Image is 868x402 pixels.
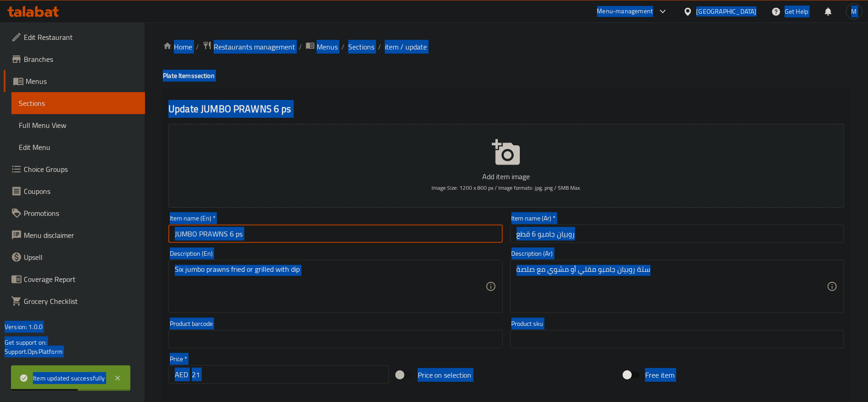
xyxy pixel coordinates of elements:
[196,41,199,52] li: /
[168,225,502,243] input: Enter name En
[385,41,427,52] span: item / update
[317,41,338,52] span: Menus
[378,41,381,52] li: /
[696,6,757,17] div: [GEOGRAPHIC_DATA]
[24,186,138,197] span: Coupons
[163,41,192,52] a: Home
[4,202,145,224] a: Promotions
[24,54,138,65] span: Branches
[4,158,145,180] a: Choice Groups
[4,246,145,268] a: Upsell
[510,330,844,348] input: Please enter product sku
[19,120,138,131] span: Full Menu View
[597,6,653,17] div: Menu-management
[168,124,844,208] button: Add item imageImage Size: 1200 x 800 px / Image formats: jpg, png / 5MB Max.
[24,274,138,285] span: Coverage Report
[19,98,138,109] span: Sections
[510,225,844,243] input: Enter name Ar
[4,268,145,290] a: Coverage Report
[4,70,145,92] a: Menus
[175,265,485,308] textarea: Six jumbo prawns fried or grilled with dip
[341,41,345,52] li: /
[4,26,145,48] a: Edit Restaurant
[24,164,138,175] span: Choice Groups
[5,336,47,348] span: Get support on:
[4,48,145,70] a: Branches
[163,71,850,80] h4: Plate Items section
[28,321,43,333] span: 1.0.0
[19,142,138,153] span: Edit Menu
[168,330,502,348] input: Please enter product barcode
[24,230,138,241] span: Menu disclaimer
[24,296,138,307] span: Grocery Checklist
[24,32,138,43] span: Edit Restaurant
[175,369,188,380] p: AED
[214,41,295,52] span: Restaurants management
[306,41,338,53] a: Menus
[11,114,145,136] a: Full Menu View
[348,41,374,52] a: Sections
[24,208,138,219] span: Promotions
[183,171,830,182] p: Add item image
[11,92,145,114] a: Sections
[431,182,581,193] span: Image Size: 1200 x 800 px / Image formats: jpg, png / 5MB Max.
[517,265,827,308] textarea: ستة روبيان جامبو مقلي أو مشوي مع صلصة
[852,6,857,17] span: M
[4,290,145,312] a: Grocery Checklist
[33,373,105,383] div: Item updated successfully
[203,41,295,53] a: Restaurants management
[5,321,27,333] span: Version:
[26,76,138,87] span: Menus
[24,252,138,263] span: Upsell
[418,369,472,380] span: Price on selection
[11,136,145,158] a: Edit Menu
[192,365,389,384] input: Please enter price
[4,180,145,202] a: Coupons
[168,102,844,116] h2: Update JUMBO PRAWNS 6 ps
[4,224,145,246] a: Menu disclaimer
[5,346,63,358] a: Support.OpsPlatform
[163,41,850,53] nav: breadcrumb
[299,41,302,52] li: /
[645,369,674,380] span: Free item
